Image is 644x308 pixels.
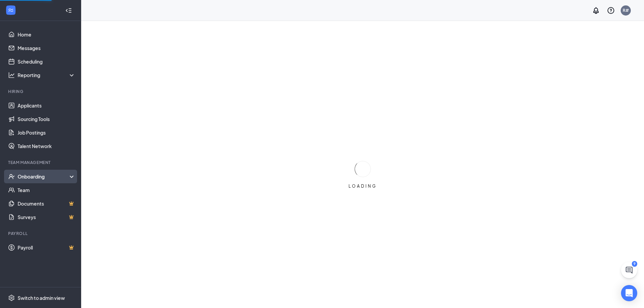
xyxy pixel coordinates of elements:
svg: ChatActive [625,266,633,274]
div: 9 [632,261,637,267]
svg: Collapse [65,7,72,14]
a: Talent Network [18,139,75,153]
div: Open Intercom Messenger [621,285,637,301]
a: SurveysCrown [18,210,75,224]
div: Reporting [18,72,76,78]
div: Payroll [8,231,74,236]
svg: Settings [8,294,15,301]
svg: WorkstreamLogo [7,7,14,14]
svg: QuestionInfo [607,6,615,15]
div: Switch to admin view [18,294,65,301]
a: Team [18,183,75,197]
a: Sourcing Tools [18,112,75,126]
a: Scheduling [18,55,75,68]
div: R# [623,7,629,13]
a: Home [18,28,75,41]
div: Team Management [8,160,74,165]
button: ChatActive [621,262,637,278]
a: DocumentsCrown [18,197,75,210]
a: Job Postings [18,126,75,139]
svg: UserCheck [8,173,15,180]
div: Onboarding [18,173,70,180]
div: Hiring [8,89,74,94]
a: Applicants [18,99,75,112]
a: Messages [18,41,75,55]
a: PayrollCrown [18,241,75,254]
svg: Analysis [8,72,15,78]
svg: Notifications [592,6,600,15]
div: LOADING [346,183,380,189]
